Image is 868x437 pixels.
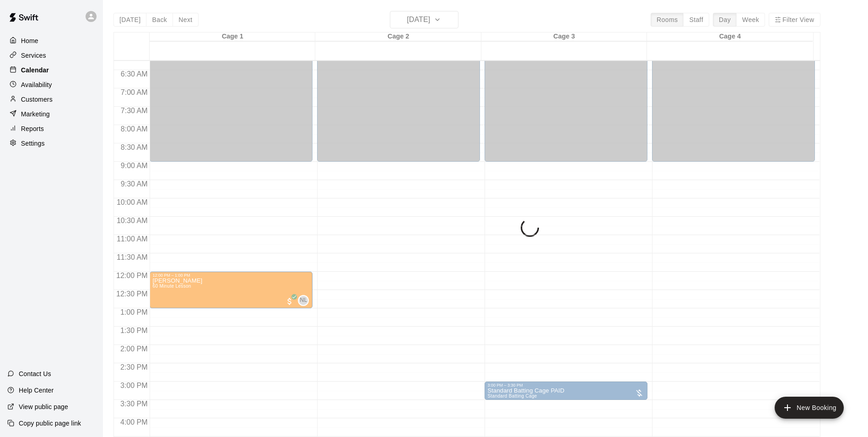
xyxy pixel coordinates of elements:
p: Calendar [21,66,49,75]
span: 1:00 PM [118,308,150,316]
span: 7:00 AM [119,88,150,96]
span: Standard Batting Cage [487,393,537,399]
div: Cage 1 [150,33,315,41]
div: Nic Luc [298,295,309,306]
p: Services [21,51,46,60]
div: 3:00 PM – 3:30 PM [487,383,645,388]
span: 12:00 PM [114,272,150,279]
a: Services [7,49,96,62]
span: Nic Luc [302,295,309,306]
span: 8:30 AM [119,143,150,151]
a: Calendar [7,63,96,77]
div: 3:00 PM – 3:30 PM: Standard Batting Cage PAID [485,382,647,400]
span: 2:30 PM [118,363,150,371]
span: 10:00 AM [114,198,150,206]
a: Marketing [7,107,96,121]
p: Home [21,36,38,45]
p: Marketing [21,109,50,119]
span: 7:30 AM [119,107,150,115]
div: Cage 3 [481,33,647,41]
span: 10:30 AM [114,217,150,224]
span: 11:30 AM [114,253,150,261]
span: 9:30 AM [119,180,150,188]
p: View public page [19,402,68,411]
p: Reports [21,124,44,133]
button: add [775,397,844,419]
span: 3:30 PM [118,400,150,408]
p: Help Center [19,386,54,395]
a: Customers [7,93,96,106]
span: 4:00 PM [118,418,150,426]
p: Settings [21,139,45,148]
span: 8:00 AM [119,125,150,133]
span: 6:30 AM [119,70,150,78]
span: 12:30 PM [114,290,150,298]
div: Cage 2 [315,33,481,41]
p: Contact Us [19,369,51,378]
div: 12:00 PM – 1:00 PM [152,273,310,278]
a: Settings [7,137,96,150]
span: 1:30 PM [118,327,150,334]
span: 2:00 PM [118,345,150,353]
span: All customers have paid [285,297,294,306]
p: Copy public page link [19,419,81,428]
a: Availability [7,78,96,92]
p: Customers [21,95,53,104]
span: 9:00 AM [119,162,150,169]
span: NL [300,296,307,305]
div: 12:00 PM – 1:00 PM: 60 Minute Lesson [150,272,313,308]
div: Cage 4 [647,33,813,41]
a: Home [7,34,96,48]
a: Reports [7,122,96,136]
span: 3:00 PM [118,382,150,389]
p: Availability [21,80,52,89]
span: 11:00 AM [114,235,150,243]
span: 60 Minute Lesson [152,284,191,289]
